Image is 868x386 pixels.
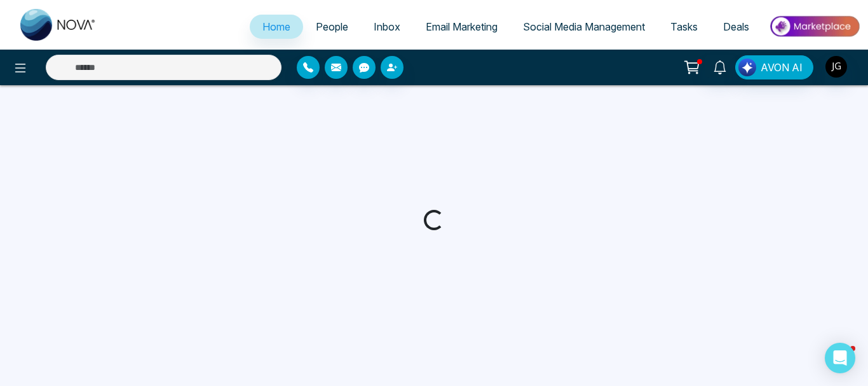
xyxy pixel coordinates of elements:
span: Deals [723,20,749,33]
a: Home [250,15,303,39]
span: Email Marketing [426,20,498,33]
span: Social Media Management [523,20,645,33]
a: Deals [710,15,762,39]
a: Tasks [658,15,710,39]
span: AVON AI [761,60,803,75]
a: People [303,15,361,39]
a: Email Marketing [413,15,510,39]
span: People [316,20,348,33]
div: Open Intercom Messenger [825,343,855,373]
span: Home [262,20,290,33]
img: Market-place.gif [768,12,860,41]
img: User Avatar [825,56,847,78]
img: Lead Flow [738,59,756,76]
img: Nova CRM Logo [20,9,97,41]
a: Inbox [361,15,413,39]
button: AVON AI [735,55,813,79]
a: Social Media Management [510,15,658,39]
span: Inbox [374,20,400,33]
span: Tasks [670,20,698,33]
